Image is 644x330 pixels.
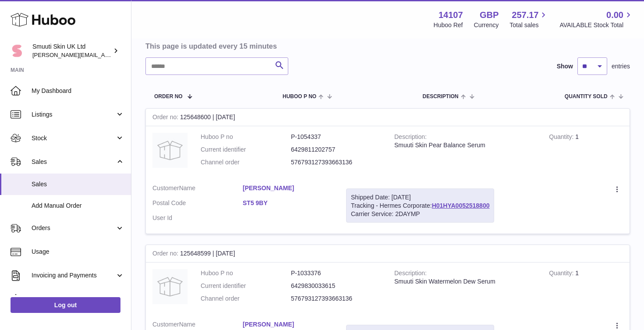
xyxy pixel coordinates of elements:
span: Sales [32,180,124,188]
label: Show [557,62,573,71]
div: Tracking - Hermes Corporate: [346,188,494,223]
dt: Huboo P no [201,269,291,277]
div: Carrier Service: 2DAYMP [351,210,489,218]
a: 0.00 AVAILABLE Stock Total [559,9,633,29]
span: AVAILABLE Stock Total [559,21,633,29]
div: Smuuti Skin Pear Balance Serum [394,141,536,149]
dd: 6429830033615 [291,282,381,290]
strong: Description [394,133,427,142]
span: Invoicing and Payments [32,271,115,280]
span: Listings [32,110,115,119]
h3: This page is updated every 15 minutes [145,41,628,51]
span: Huboo P no [283,94,316,99]
dt: Name [152,184,243,195]
span: Add Manual Order [32,202,124,210]
dt: Current identifier [201,282,291,290]
dt: User Id [152,214,243,222]
div: Smuuti Skin UK Ltd [32,43,111,59]
span: entries [612,62,630,71]
dd: 6429811202757 [291,145,381,154]
span: Usage [32,248,124,256]
strong: Order no [152,114,180,123]
div: Shipped Date: [DATE] [351,193,489,202]
dt: Current identifier [201,145,291,154]
span: Customer [152,185,179,192]
img: no-photo.jpg [152,133,188,168]
div: 125648600 | [DATE] [146,109,630,126]
span: Customer [152,321,179,328]
strong: GBP [480,9,499,21]
dt: Channel order [201,158,291,167]
span: Sales [32,158,115,166]
div: Smuuti Skin Watermelon Dew Serum [394,277,536,286]
dt: Channel order [201,295,291,303]
span: 257.17 [512,9,538,21]
span: Description [422,94,458,99]
span: Total sales [510,21,548,29]
dt: Huboo P no [201,133,291,141]
strong: Quantity [549,133,575,142]
span: Quantity Sold [565,94,608,99]
strong: 14107 [439,9,463,21]
dd: 576793127393663136 [291,295,381,303]
span: Orders [32,224,115,232]
span: 0.00 [606,9,623,21]
div: 125648599 | [DATE] [146,245,630,263]
strong: Quantity [549,270,575,279]
div: Huboo Ref [434,21,463,29]
td: 1 [542,126,630,177]
a: [PERSON_NAME] [243,184,333,192]
span: Stock [32,134,115,142]
span: My Dashboard [32,87,124,95]
span: Order No [154,94,183,99]
a: Log out [11,297,120,313]
span: [PERSON_NAME][EMAIL_ADDRESS][DOMAIN_NAME] [32,51,176,58]
dd: 576793127393663136 [291,158,381,167]
a: 257.17 Total sales [510,9,548,29]
strong: Order no [152,250,180,259]
a: [PERSON_NAME] [243,320,333,329]
dt: Postal Code [152,199,243,209]
div: Currency [474,21,499,29]
a: H01HYA0052518800 [432,202,490,209]
a: ST5 9BY [243,199,333,207]
strong: Description [394,270,427,279]
dd: P-1033376 [291,269,381,277]
td: 1 [542,263,630,314]
img: no-photo.jpg [152,269,188,304]
img: ilona@beautyko.fi [11,44,24,57]
dd: P-1054337 [291,133,381,141]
